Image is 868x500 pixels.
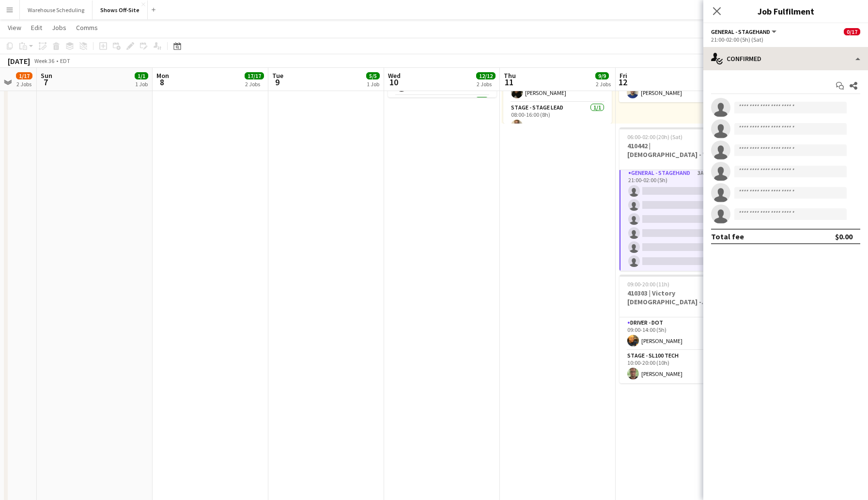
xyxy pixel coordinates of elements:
span: Thu [504,71,516,80]
div: [DATE] [8,56,30,66]
button: Shows Off-Site [93,0,148,19]
app-card-role: Stage - SL100 Tech1/110:00-20:00 (10h)[PERSON_NAME] [620,350,728,383]
h3: 410303 | Victory [DEMOGRAPHIC_DATA] - Volunteer Appreciation Event [620,289,728,306]
span: 11 [502,77,516,88]
div: Total fee [711,232,744,241]
app-card-role: Stage - Stage Lead1/108:00-16:00 (8h)[PERSON_NAME] [503,102,612,135]
span: 0/17 [844,28,860,35]
span: 17/17 [245,72,264,79]
span: 12/12 [476,72,496,79]
span: Mon [156,71,169,80]
h3: Job Fulfilment [703,5,868,17]
span: Wed [388,71,401,80]
app-job-card: 06:00-02:00 (20h) (Sat)0/17410442 | [DEMOGRAPHIC_DATA] - WAVE College Ministry 20257 Roles Driver... [620,127,728,271]
span: Sun [41,71,52,80]
div: 2 Jobs [477,80,495,88]
div: $0.00 [835,232,852,241]
span: Fri [620,71,627,80]
a: Comms [72,21,102,34]
span: 12 [618,77,627,88]
div: EDT [60,57,70,64]
app-card-role: General - Stagehand3A0/621:00-02:00 (5h) [620,167,728,272]
span: Jobs [52,23,66,32]
div: 1 Job [135,80,148,88]
div: 1 Job [367,80,379,88]
span: Comms [76,23,98,32]
span: 9/9 [595,72,609,79]
span: 06:00-02:00 (20h) (Sat) [627,133,682,141]
app-card-role: Driver - DOT1/109:00-14:00 (5h)[PERSON_NAME] [620,317,728,350]
button: Warehouse Scheduling [20,0,93,19]
app-job-card: 09:00-20:00 (11h)2/2410303 | Victory [DEMOGRAPHIC_DATA] - Volunteer Appreciation Event2 RolesDriv... [620,275,728,383]
span: 09:00-20:00 (11h) [627,281,669,288]
span: 9 [271,77,283,88]
button: General - Stagehand [711,28,778,35]
span: General - Stagehand [711,28,770,35]
span: 8 [155,77,169,88]
h3: 410442 | [DEMOGRAPHIC_DATA] - WAVE College Ministry 2025 [620,141,728,159]
div: 2 Jobs [245,80,263,88]
div: 21:00-02:00 (5h) (Sat) [711,36,860,43]
div: 2 Jobs [596,80,611,88]
div: 2 Jobs [16,80,32,88]
span: 1/1 [135,72,148,79]
a: Jobs [48,21,70,34]
span: 5/5 [366,72,380,79]
app-card-role: Video - TD/ Show Caller1/1 [388,95,496,128]
span: View [8,23,21,32]
span: 1/17 [16,72,32,79]
span: 7 [39,77,52,88]
span: Tue [272,71,283,80]
span: Edit [31,23,42,32]
a: Edit [27,21,46,34]
span: 10 [387,77,401,88]
a: View [4,21,25,34]
span: Week 36 [32,57,56,64]
div: Confirmed [703,47,868,70]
